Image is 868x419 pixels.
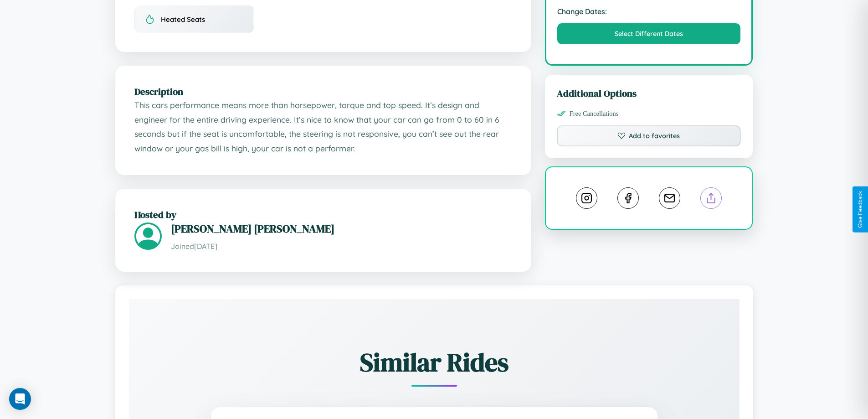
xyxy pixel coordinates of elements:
h2: Description [134,85,512,98]
span: Heated Seats [161,15,205,24]
div: Give Feedback [857,191,863,228]
span: Free Cancellations [570,110,619,118]
button: Add to favorites [557,125,741,146]
h2: Similar Rides [161,345,708,380]
h3: [PERSON_NAME] [PERSON_NAME] [171,221,512,236]
h3: Additional Options [557,87,741,100]
button: Select Different Dates [557,23,741,44]
p: This cars performance means more than horsepower, torque and top speed. It’s design and engineer ... [134,98,512,156]
div: Open Intercom Messenger [9,388,31,410]
h2: Hosted by [134,208,512,221]
strong: Change Dates: [557,7,741,16]
p: Joined [DATE] [171,240,512,253]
